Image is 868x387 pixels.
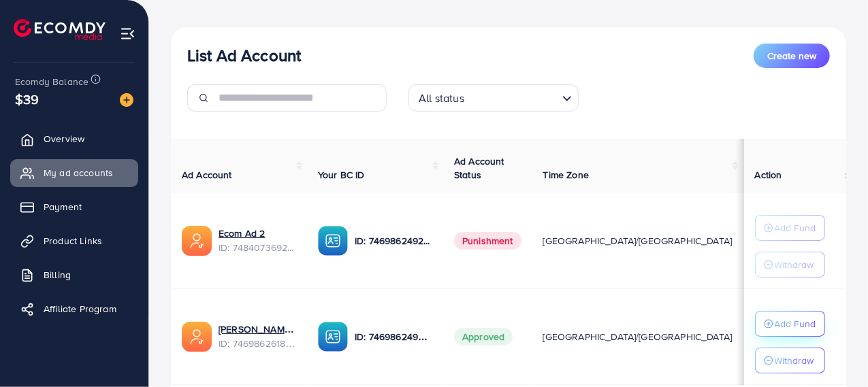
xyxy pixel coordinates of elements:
span: Ecomdy Balance [15,75,89,88]
img: image [120,93,133,107]
div: <span class='underline'>Umar Saad Ecom</span></br>7469862618904379409 [219,322,296,350]
a: [PERSON_NAME] Ecom [219,322,296,336]
span: Action [755,168,782,182]
span: All status [416,88,467,108]
div: <span class='underline'>Ecom Ad 2</span></br>7484073692411150354 [219,226,296,254]
button: Add Fund [755,215,825,241]
span: Create new [767,49,816,63]
span: My ad accounts [44,166,113,180]
a: Billing [10,261,138,288]
button: Withdraw [755,252,825,277]
a: Affiliate Program [10,295,138,322]
span: [GEOGRAPHIC_DATA]/[GEOGRAPHIC_DATA] [543,234,733,248]
img: logo [14,19,106,40]
span: Payment [44,200,82,214]
span: Approved [454,328,513,346]
p: Withdraw [775,256,814,273]
button: Create new [754,44,830,68]
span: Overview [44,132,84,146]
p: Add Fund [775,316,816,332]
a: Payment [10,193,138,220]
span: [GEOGRAPHIC_DATA]/[GEOGRAPHIC_DATA] [543,330,733,343]
a: Ecom Ad 2 [219,226,296,240]
img: ic-ba-acc.ded83a64.svg [318,226,348,256]
input: Search for option [468,86,557,108]
p: ID: 7469862492106981393 [355,329,432,345]
p: Withdraw [775,352,814,369]
span: Ad Account [182,168,232,182]
span: Your BC ID [318,168,365,182]
div: Search for option [408,84,579,112]
a: Overview [10,125,138,152]
img: ic-ads-acc.e4c84228.svg [182,226,212,256]
img: ic-ba-acc.ded83a64.svg [318,322,348,352]
span: ID: 7484073692411150354 [219,241,296,254]
button: Add Fund [755,311,825,337]
span: Ad Account Status [454,154,504,182]
h3: List Ad Account [187,46,301,65]
span: Product Links [44,234,102,248]
span: ID: 7469862618904379409 [219,337,296,350]
p: ID: 7469862492106981393 [355,233,432,249]
span: Affiliate Program [44,302,116,316]
button: Withdraw [755,348,825,373]
img: menu [120,26,135,41]
span: Punishment [454,232,521,250]
a: Product Links [10,227,138,254]
img: ic-ads-acc.e4c84228.svg [182,322,212,352]
span: $39 [15,89,39,109]
span: Billing [44,268,71,282]
iframe: Chat [810,326,858,377]
p: Add Fund [775,220,816,236]
a: My ad accounts [10,159,138,186]
span: Time Zone [543,168,589,182]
